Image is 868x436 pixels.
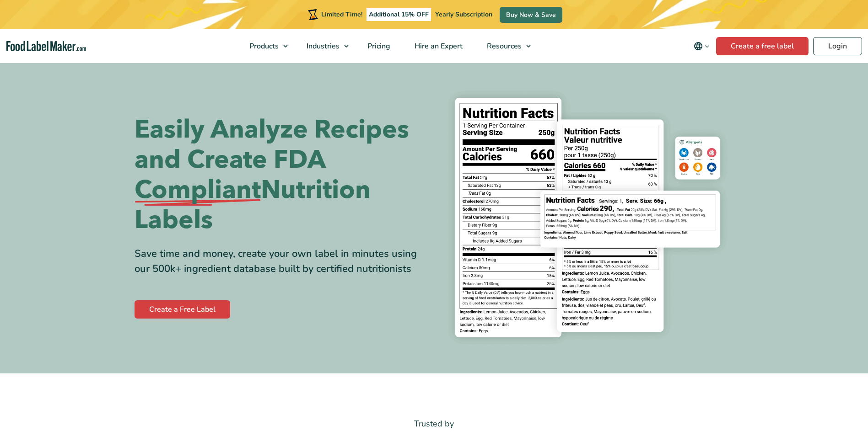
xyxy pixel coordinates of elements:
[687,37,716,55] button: Change language
[403,29,473,63] a: Hire an Expert
[304,41,340,51] span: Industries
[475,29,535,63] a: Resources
[716,37,809,55] a: Create a free label
[813,37,862,55] a: Login
[135,300,230,319] a: Create a Free Label
[367,8,431,21] span: Additional 15% OFF
[365,41,391,51] span: Pricing
[484,41,523,51] span: Resources
[135,175,261,205] span: Compliant
[135,115,427,235] h1: Easily Analyze Recipes and Create FDA Nutrition Labels
[321,10,362,19] span: Limited Time!
[247,41,280,51] span: Products
[135,417,734,431] p: Trusted by
[295,29,353,63] a: Industries
[6,41,86,52] a: Food Label Maker homepage
[356,29,400,63] a: Pricing
[237,29,292,63] a: Products
[412,41,464,51] span: Hire an Expert
[435,10,492,19] span: Yearly Subscription
[500,7,562,23] a: Buy Now & Save
[135,246,427,276] div: Save time and money, create your own label in minutes using our 500k+ ingredient database built b...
